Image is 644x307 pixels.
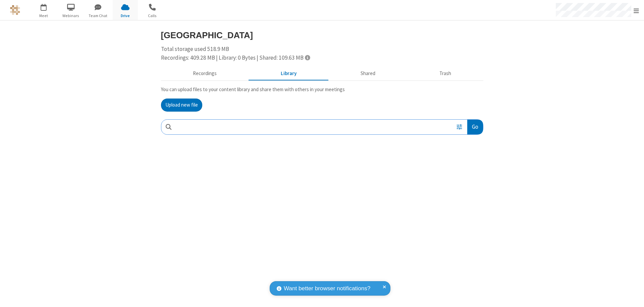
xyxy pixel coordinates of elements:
[305,55,310,60] span: Totals displayed include files that have been moved to the trash.
[329,67,408,80] button: Shared during meetings
[161,54,483,62] div: Recordings: 409.28 MB | Library: 0 Bytes | Shared: 109.63 MB
[140,13,165,19] span: Calls
[161,30,483,40] h3: [GEOGRAPHIC_DATA]
[161,45,483,62] div: Total storage used 518.9 MB
[161,86,483,94] p: You can upload files to your content library and share them with others in your meetings
[10,5,20,15] img: QA Selenium DO NOT DELETE OR CHANGE
[284,284,370,293] span: Want better browser notifications?
[161,67,249,80] button: Recorded meetings
[86,13,111,19] span: Team Chat
[161,99,202,112] button: Upload new file
[113,13,138,19] span: Drive
[408,67,483,80] button: Trash
[467,120,483,135] button: Go
[58,13,84,19] span: Webinars
[31,13,56,19] span: Meet
[249,67,329,80] button: Content library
